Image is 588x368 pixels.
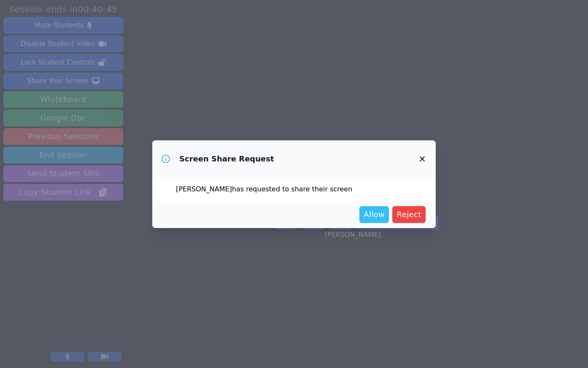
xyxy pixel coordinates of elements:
div: [PERSON_NAME] has requested to share their screen [152,177,436,201]
button: Allow [359,206,389,223]
h3: Screen Share Request [179,154,274,164]
span: Allow [364,209,385,220]
span: Reject [396,209,421,220]
button: Reject [392,206,426,223]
